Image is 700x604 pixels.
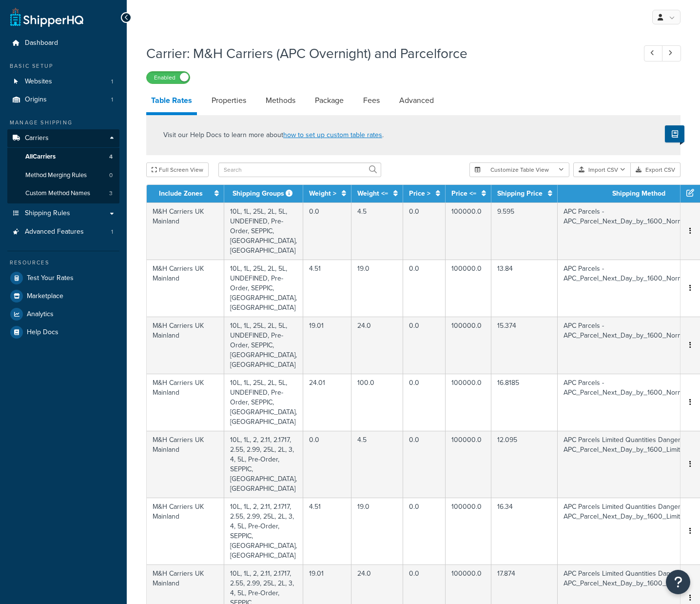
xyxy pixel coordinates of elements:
[111,96,113,104] span: 1
[351,431,403,498] td: 4.5
[27,310,54,319] span: Analytics
[409,188,430,199] a: Price >
[310,89,349,112] a: Package
[7,287,119,305] a: Marketplace
[147,202,224,260] td: M&H Carriers UK Mainland
[303,202,351,260] td: 0.0
[25,96,47,104] span: Origins
[491,374,558,431] td: 16.8185
[25,228,84,236] span: Advanced Features
[491,317,558,374] td: 15.374
[7,269,119,287] a: Test Your Rates
[25,209,70,218] span: Shipping Rules
[446,317,491,374] td: 100000.0
[27,292,63,301] span: Marketplace
[7,129,119,203] li: Carriers
[25,189,90,198] span: Custom Method Names
[261,89,300,112] a: Methods
[7,166,119,184] a: Method Merging Rules0
[351,202,403,260] td: 4.5
[146,89,197,115] a: Table Rates
[491,202,558,260] td: 9.595
[303,260,351,317] td: 4.51
[109,189,113,198] span: 3
[283,130,382,140] a: how to set up custom table rates
[224,431,303,498] td: 10L, 1L, 2, 2.11, 2.1717, 2.55, 2.99, 25L, 2L, 3, 4, 5L, Pre-Order, SEPPIC, [GEOGRAPHIC_DATA], [G...
[665,125,684,142] button: Show Help Docs
[612,188,665,199] a: Shipping Method
[7,204,119,222] a: Shipping Rules
[163,130,384,141] p: Visit our Help Docs to learn more about .
[7,62,119,70] div: Basic Setup
[7,119,119,127] div: Manage Shipping
[7,166,119,184] li: Method Merging Rules
[147,72,190,83] label: Enabled
[446,260,491,317] td: 100000.0
[644,45,663,61] a: Previous Record
[218,162,381,177] input: Search
[7,73,119,91] a: Websites1
[146,44,626,63] h1: Carrier: M&H Carriers (APC Overnight) and Parcelforce
[303,317,351,374] td: 19.01
[446,374,491,431] td: 100000.0
[631,162,681,177] button: Export CSV
[7,259,119,267] div: Resources
[109,153,113,161] span: 4
[109,171,113,180] span: 0
[303,374,351,431] td: 24.01
[224,202,303,260] td: 10L, 1L, 25L, 2L, 5L, UNDEFINED, Pre-Order, SEPPIC, [GEOGRAPHIC_DATA], [GEOGRAPHIC_DATA]
[358,89,385,112] a: Fees
[491,431,558,498] td: 12.095
[111,78,113,86] span: 1
[25,153,56,161] span: All Carriers
[403,431,446,498] td: 0.0
[573,162,631,177] button: Import CSV
[7,223,119,241] a: Advanced Features1
[7,184,119,202] a: Custom Method Names3
[7,91,119,109] a: Origins1
[666,570,690,594] button: Open Resource Center
[303,431,351,498] td: 0.0
[351,260,403,317] td: 19.0
[159,188,203,199] a: Include Zones
[351,374,403,431] td: 100.0
[469,162,569,177] button: Customize Table View
[25,78,52,86] span: Websites
[224,317,303,374] td: 10L, 1L, 25L, 2L, 5L, UNDEFINED, Pre-Order, SEPPIC, [GEOGRAPHIC_DATA], [GEOGRAPHIC_DATA]
[7,148,119,166] a: AllCarriers4
[147,374,224,431] td: M&H Carriers UK Mainland
[491,260,558,317] td: 13.84
[27,328,58,337] span: Help Docs
[25,134,49,142] span: Carriers
[403,202,446,260] td: 0.0
[497,188,543,199] a: Shipping Price
[147,260,224,317] td: M&H Carriers UK Mainland
[446,431,491,498] td: 100000.0
[303,498,351,564] td: 4.51
[451,188,476,199] a: Price <=
[491,498,558,564] td: 16.34
[403,317,446,374] td: 0.0
[7,323,119,341] a: Help Docs
[147,431,224,498] td: M&H Carriers UK Mainland
[25,171,87,180] span: Method Merging Rules
[351,498,403,564] td: 19.0
[357,188,388,199] a: Weight <=
[394,89,439,112] a: Advanced
[25,39,58,47] span: Dashboard
[446,498,491,564] td: 100000.0
[27,274,74,282] span: Test Your Rates
[7,129,119,147] a: Carriers
[224,374,303,431] td: 10L, 1L, 25L, 2L, 5L, UNDEFINED, Pre-Order, SEPPIC, [GEOGRAPHIC_DATA], [GEOGRAPHIC_DATA]
[7,91,119,109] li: Origins
[662,45,681,61] a: Next Record
[7,305,119,323] a: Analytics
[7,223,119,241] li: Advanced Features
[7,34,119,52] a: Dashboard
[147,317,224,374] td: M&H Carriers UK Mainland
